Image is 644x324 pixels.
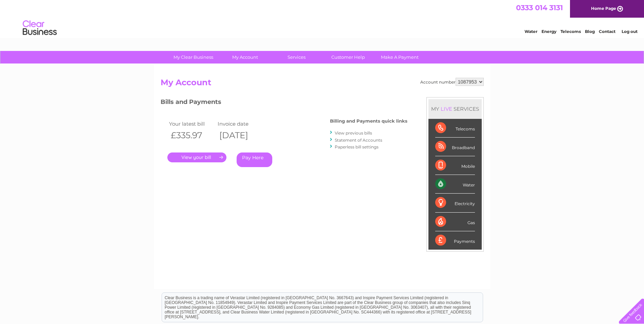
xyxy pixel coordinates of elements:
[428,99,482,119] div: MY SERVICES
[217,51,273,64] a: My Account
[216,128,265,142] th: [DATE]
[435,119,475,138] div: Telecoms
[167,128,216,142] th: £335.97
[435,213,475,231] div: Gas
[435,138,475,156] div: Broadband
[420,78,484,86] div: Account number
[435,156,475,175] div: Mobile
[237,152,272,167] a: Pay Here
[599,29,615,34] a: Contact
[435,175,475,194] div: Water
[269,51,325,64] a: Services
[335,138,382,143] a: Statement of Accounts
[435,194,475,212] div: Electricity
[372,51,428,64] a: Make A Payment
[585,29,595,34] a: Blog
[560,29,581,34] a: Telecoms
[22,18,57,38] img: logo.png
[335,130,372,136] a: View previous bills
[161,97,407,109] h3: Bills and Payments
[216,119,265,128] td: Invoice date
[161,78,484,91] h2: My Account
[435,231,475,250] div: Payments
[439,106,454,112] div: LIVE
[167,119,216,128] td: Your latest bill
[525,29,537,34] a: Water
[335,144,379,149] a: Paperless bill settings
[622,29,638,34] a: Log out
[516,3,563,12] a: 0333 014 3131
[320,51,376,64] a: Customer Help
[541,29,556,34] a: Energy
[330,119,407,124] h4: Billing and Payments quick links
[167,152,226,162] a: .
[162,4,483,33] div: Clear Business is a trading name of Verastar Limited (registered in [GEOGRAPHIC_DATA] No. 3667643...
[165,51,221,64] a: My Clear Business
